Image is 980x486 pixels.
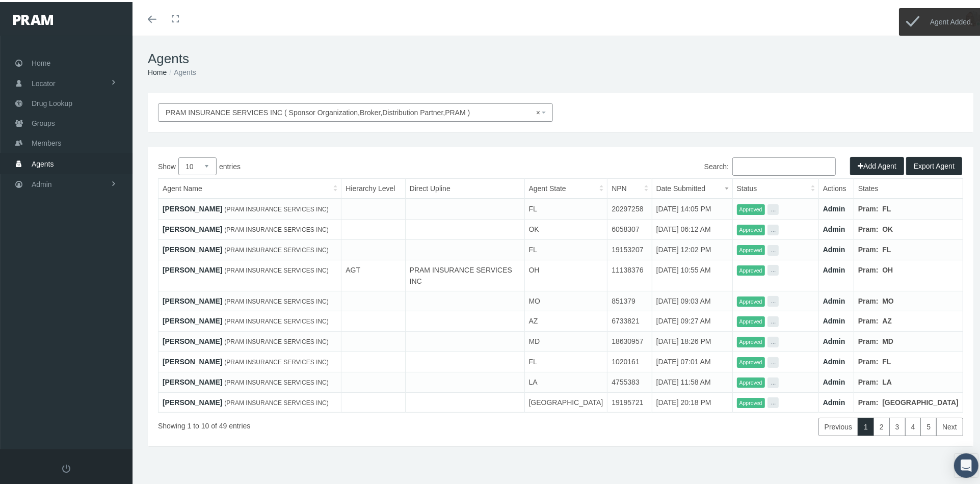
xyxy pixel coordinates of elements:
td: 18630957 [607,330,652,350]
button: Export Agent [906,155,962,173]
button: ... [767,355,779,366]
a: [PERSON_NAME] [163,315,222,323]
b: Pram: [858,244,879,252]
b: [GEOGRAPHIC_DATA] [882,396,959,404]
a: Admin [823,356,845,364]
span: Groups [32,112,55,131]
td: MO [524,289,607,309]
a: [PERSON_NAME] [163,244,222,252]
b: FL [882,203,891,211]
b: Pram: [858,356,879,364]
th: Hierarchy Level [341,177,405,197]
span: Approved [737,375,765,386]
td: 6058307 [607,218,652,238]
td: 11138376 [607,258,652,289]
button: ... [767,243,779,254]
td: [DATE] 06:12 AM [652,218,732,238]
span: Approved [737,396,765,407]
a: [PERSON_NAME] [163,396,222,404]
a: 5 [920,416,937,434]
b: MO [882,295,894,303]
b: Pram: [858,335,879,343]
td: 19153207 [607,237,652,258]
span: (PRAM INSURANCE SERVICES INC) [224,336,328,343]
a: 4 [905,416,921,434]
button: ... [767,294,779,305]
b: LA [882,376,892,384]
span: Locator [32,72,56,91]
td: [DATE] 14:05 PM [652,197,732,217]
a: 1 [858,416,874,434]
b: Pram: [858,315,879,323]
button: ... [767,375,779,386]
span: (PRAM INSURANCE SERVICES INC) [224,377,328,384]
b: Pram: [858,376,879,384]
a: Next [936,416,963,434]
select: Showentries [178,155,217,173]
td: 6733821 [607,309,652,330]
button: ... [767,223,779,233]
b: Pram: [858,264,879,272]
td: [DATE] 07:01 AM [652,350,732,370]
a: [PERSON_NAME] [163,335,222,343]
td: FL [524,197,607,217]
span: (PRAM INSURANCE SERVICES INC) [224,316,328,323]
td: LA [524,370,607,390]
a: Admin [823,244,845,252]
div: Open Intercom Messenger [954,451,978,476]
span: × [536,105,544,116]
span: PRAM INSURANCE SERVICES INC ( Sponsor Organization,Broker,Distribution Partner,PRAM ) [166,105,539,116]
span: (PRAM INSURANCE SERVICES INC) [224,357,328,364]
a: 3 [889,416,906,434]
td: 4755383 [607,370,652,390]
td: OH [524,258,607,289]
button: ... [767,263,779,274]
td: AGT [341,258,405,289]
th: States [854,177,963,197]
span: Approved [737,294,765,305]
b: OK [882,223,893,231]
span: Approved [737,243,765,254]
span: Admin [32,173,52,192]
span: (PRAM INSURANCE SERVICES INC) [224,397,328,404]
td: 851379 [607,289,652,309]
a: Admin [823,335,845,343]
button: ... [767,335,779,345]
b: MD [882,335,893,343]
td: [DATE] 11:58 AM [652,370,732,390]
a: Home [148,66,167,74]
span: Approved [737,314,765,325]
a: Admin [823,203,845,211]
b: AZ [882,315,892,323]
a: Admin [823,264,845,272]
a: [PERSON_NAME] [163,264,222,272]
a: Previous [818,416,858,434]
td: [DATE] 18:26 PM [652,330,732,350]
b: Pram: [858,295,879,303]
span: Agents [32,152,54,172]
li: Agents [167,65,196,76]
b: Pram: [858,223,879,231]
label: Show entries [158,155,561,173]
a: Admin [823,315,845,323]
span: Approved [737,355,765,366]
button: ... [767,314,779,325]
img: PRAM_20_x_78.png [13,13,53,23]
button: Add Agent [850,155,904,173]
span: Home [32,51,50,71]
span: Approved [737,335,765,345]
b: FL [882,244,891,252]
th: Direct Upline [405,177,524,197]
h1: Agents [148,49,973,65]
th: Date Submitted: activate to sort column ascending [652,177,732,197]
th: NPN: activate to sort column ascending [607,177,652,197]
b: Pram: [858,203,879,211]
td: OK [524,218,607,238]
td: [DATE] 09:27 AM [652,309,732,330]
td: AZ [524,309,607,330]
td: [DATE] 12:02 PM [652,237,732,258]
span: (PRAM INSURANCE SERVICES INC) [224,245,328,252]
th: Actions [818,177,854,197]
a: Admin [823,396,845,404]
span: (PRAM INSURANCE SERVICES INC) [224,204,328,211]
